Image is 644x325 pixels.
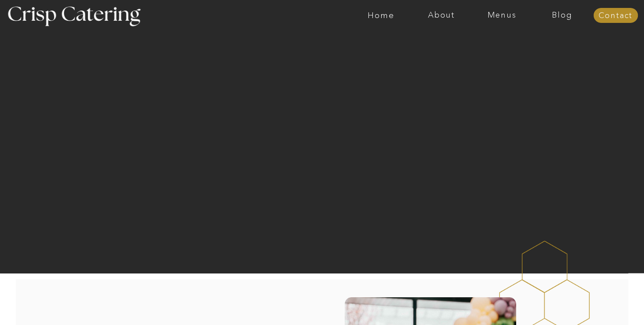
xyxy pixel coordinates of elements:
a: Home [351,11,411,20]
iframe: podium webchat widget bubble [556,281,644,325]
a: Menus [472,11,532,20]
a: Blog [532,11,592,20]
a: About [411,11,472,20]
a: Contact [593,11,638,20]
